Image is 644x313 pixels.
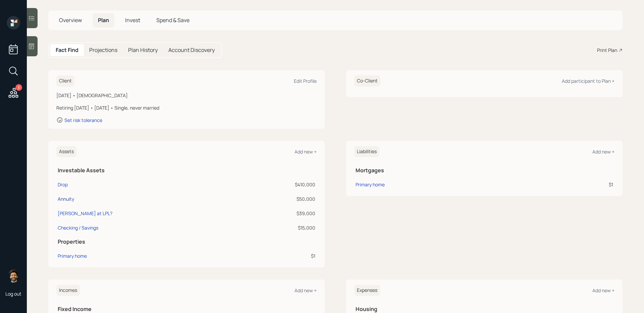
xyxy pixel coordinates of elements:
h6: Assets [56,146,76,157]
h6: Co-Client [354,75,380,86]
div: $1 [243,252,315,259]
div: Add new + [592,287,614,294]
img: eric-schwartz-headshot.png [7,269,20,283]
h6: Client [56,75,74,86]
div: Set risk tolerance [64,117,102,123]
div: Add new + [592,148,614,155]
div: Add new + [294,287,317,294]
div: Checking / Savings [58,224,98,231]
span: Plan [98,16,109,24]
div: Print Plan [597,47,617,54]
h5: Housing [356,306,613,312]
div: Retiring [DATE] • [DATE] • Single, never married [56,104,317,111]
div: Add participant to Plan + [562,78,614,84]
h6: Incomes [56,285,80,296]
h5: Properties [58,239,315,245]
div: Annuity [58,195,74,202]
h5: Fixed Income [58,306,315,312]
span: Overview [59,16,82,24]
div: Drop [58,181,68,188]
h6: Liabilities [354,146,379,157]
h5: Investable Assets [58,167,315,174]
div: Add new + [294,148,317,155]
span: Invest [125,16,140,24]
h5: Account Discovery [168,47,215,53]
div: [DATE] • [DEMOGRAPHIC_DATA] [56,92,317,99]
div: [PERSON_NAME] at LPL? [58,210,112,217]
div: $1 [569,181,613,188]
div: $410,000 [243,181,315,188]
div: Primary home [58,252,87,259]
div: 3 [15,84,22,91]
span: Spend & Save [156,16,190,24]
h5: Fact Find [56,47,78,53]
div: Log out [5,291,21,297]
div: $15,000 [243,224,315,231]
h6: Expenses [354,285,380,296]
h5: Projections [89,47,117,53]
div: $50,000 [243,195,315,202]
div: Edit Profile [294,78,317,84]
h5: Plan History [128,47,158,53]
h5: Mortgages [356,167,613,174]
div: $39,000 [243,210,315,217]
div: Primary home [356,181,385,188]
